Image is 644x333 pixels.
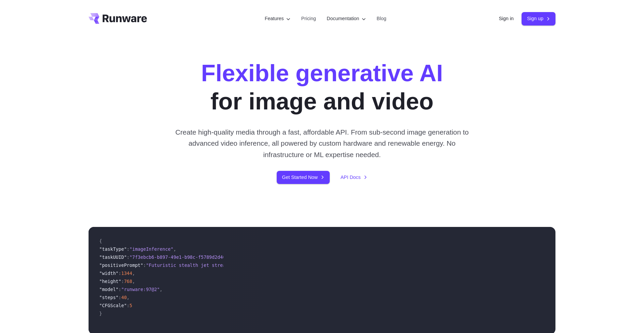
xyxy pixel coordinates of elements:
span: , [132,279,135,284]
span: 5 [129,303,132,308]
span: } [99,311,102,316]
span: 768 [124,279,132,284]
span: "7f3ebcb6-b897-49e1-b98c-f5789d2d40d7" [129,254,234,260]
span: : [127,246,129,252]
a: Pricing [301,15,316,22]
a: Sign in [499,15,514,22]
span: "runware:97@2" [121,287,160,292]
span: : [121,279,124,284]
span: 1344 [121,271,132,276]
label: Documentation [327,15,366,22]
span: "steps" [99,295,118,300]
span: : [118,295,121,300]
span: : [143,263,146,268]
span: , [132,271,135,276]
span: , [173,246,176,252]
span: : [118,271,121,276]
a: Get Started Now [277,171,330,184]
span: "imageInference" [129,246,173,252]
a: API Docs [340,174,367,181]
h1: for image and video [201,59,443,116]
p: Create high-quality media through a fast, affordable API. From sub-second image generation to adv... [173,127,472,160]
span: : [127,254,129,260]
span: , [160,287,162,292]
a: Go to / [89,13,147,24]
span: "taskType" [99,246,127,252]
span: : [127,303,129,308]
span: : [118,287,121,292]
span: , [127,295,129,300]
span: "Futuristic stealth jet streaking through a neon-lit cityscape with glowing purple exhaust" [146,263,396,268]
span: "positivePrompt" [99,263,143,268]
span: "taskUUID" [99,254,127,260]
label: Features [265,15,290,22]
span: "model" [99,287,118,292]
span: 40 [121,295,126,300]
span: "width" [99,271,118,276]
span: "height" [99,279,121,284]
span: "CFGScale" [99,303,127,308]
span: { [99,238,102,244]
a: Sign up [522,12,555,25]
a: Blog [377,15,386,22]
strong: Flexible generative AI [201,60,443,86]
